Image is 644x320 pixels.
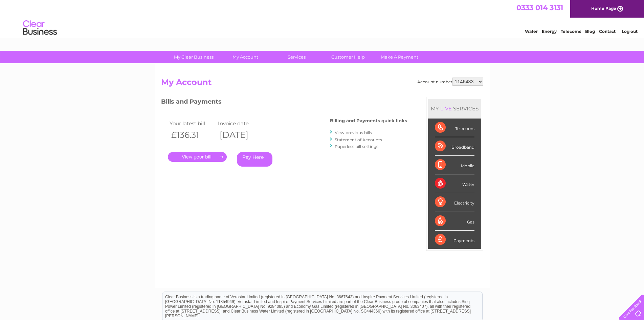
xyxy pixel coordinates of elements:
[335,144,378,149] a: Paperless bill settings
[622,29,638,34] a: Log out
[168,119,217,128] td: Your latest bill
[585,29,595,34] a: Blog
[435,231,474,249] div: Payments
[435,156,474,174] div: Mobile
[166,51,222,63] a: My Clear Business
[269,51,325,63] a: Services
[237,152,272,167] a: Pay Here
[168,128,217,142] th: £136.31
[161,97,407,109] h3: Bills and Payments
[161,78,483,90] h2: My Account
[216,128,265,142] th: [DATE]
[435,212,474,231] div: Gas
[23,18,57,38] img: logo.png
[320,51,376,63] a: Customer Help
[561,29,581,34] a: Telecoms
[335,137,382,142] a: Statement of Accounts
[162,4,482,33] div: Clear Business is a trading name of Verastar Limited (registered in [GEOGRAPHIC_DATA] No. 3667643...
[435,119,474,137] div: Telecoms
[216,119,265,128] td: Invoice date
[330,118,407,123] h4: Billing and Payments quick links
[428,99,481,118] div: MY SERVICES
[439,105,453,112] div: LIVE
[335,130,372,135] a: View previous bills
[542,29,557,34] a: Energy
[372,51,427,63] a: Make A Payment
[168,152,227,162] a: .
[599,29,616,34] a: Contact
[417,78,483,86] div: Account number
[525,29,538,34] a: Water
[435,174,474,193] div: Water
[435,137,474,156] div: Broadband
[435,193,474,212] div: Electricity
[217,51,273,63] a: My Account
[516,3,563,12] a: 0333 014 3131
